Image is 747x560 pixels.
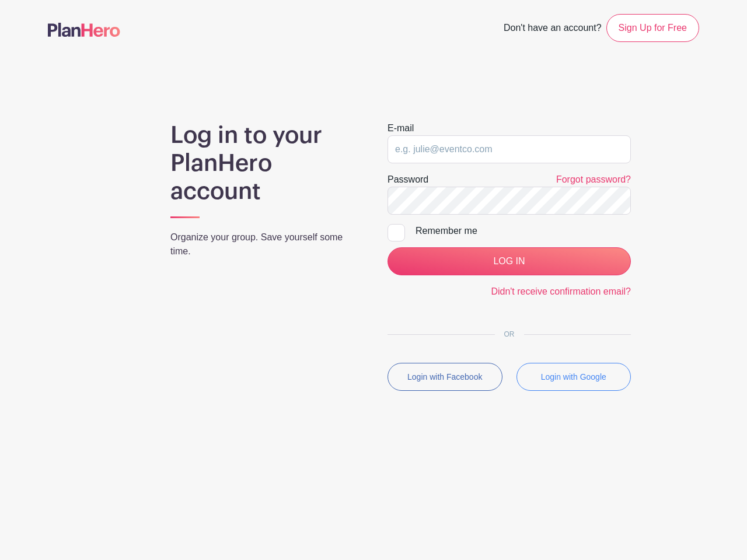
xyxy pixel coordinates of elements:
p: Organize your group. Save yourself some time. [170,230,359,258]
a: Didn't receive confirmation email? [491,286,631,296]
a: Sign Up for Free [606,14,699,42]
label: Password [388,173,428,187]
a: Forgot password? [556,174,631,184]
div: Remember me [416,224,631,238]
h1: Log in to your PlanHero account [170,121,359,205]
small: Login with Facebook [407,372,482,381]
small: Login with Google [541,372,606,381]
label: E-mail [388,121,414,135]
img: logo-507f7623f17ff9eddc593b1ce0a138ce2505c220e1c5a4e2b4648c50719b7d32.svg [48,23,120,37]
input: LOG IN [388,247,631,275]
button: Login with Google [516,363,631,391]
button: Login with Facebook [388,363,502,391]
input: e.g. julie@eventco.com [388,135,631,163]
span: OR [495,330,524,338]
span: Don't have an account? [504,16,602,42]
